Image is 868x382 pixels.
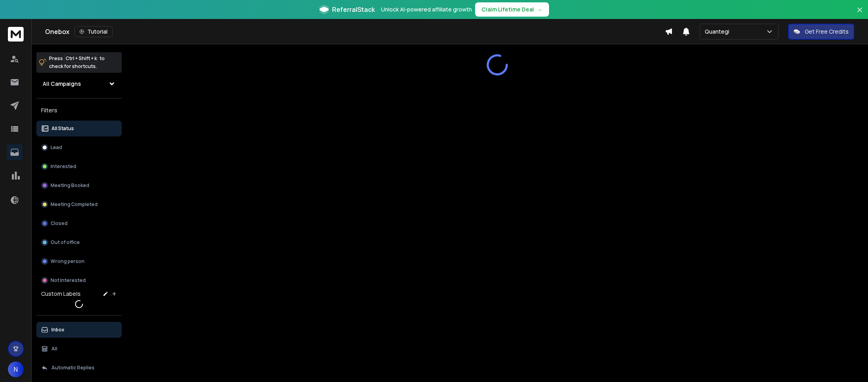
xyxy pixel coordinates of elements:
p: All [51,346,57,352]
button: All Campaigns [36,76,122,92]
p: Wrong person [51,258,85,265]
p: All Status [51,125,74,132]
button: Meeting Completed [36,197,122,212]
button: Interested [36,159,122,174]
span: Ctrl + Shift + k [64,54,98,63]
div: Onebox [45,26,665,37]
p: Press to check for shortcuts. [49,55,105,70]
button: Close banner [855,5,865,24]
p: Lead [51,144,62,151]
p: Not Interested [51,277,86,284]
button: Wrong person [36,253,122,269]
h1: All Campaigns [43,80,81,88]
h3: Filters [36,105,122,116]
p: Unlock AI-powered affiliate growth [381,6,472,13]
p: Inbox [51,327,64,333]
button: Not Interested [36,272,122,288]
button: All [36,341,122,357]
span: → [537,6,543,13]
button: Inbox [36,322,122,338]
p: Quantegi [705,28,732,36]
button: Closed [36,216,122,231]
p: Meeting Completed [51,201,98,208]
button: Tutorial [74,26,113,37]
h3: Custom Labels [41,290,81,298]
p: Out of office [51,239,80,246]
button: Out of office [36,234,122,250]
button: N [8,361,24,377]
button: Claim Lifetime Deal→ [475,2,549,17]
p: Get Free Credits [805,28,849,36]
p: Interested [51,163,76,170]
span: ReferralStack [332,5,375,14]
p: Closed [51,220,68,227]
button: Get Free Credits [788,24,854,40]
button: Meeting Booked [36,178,122,193]
button: All Status [36,121,122,136]
p: Automatic Replies [51,365,94,371]
button: Automatic Replies [36,360,122,376]
button: Lead [36,140,122,155]
p: Meeting Booked [51,182,89,189]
